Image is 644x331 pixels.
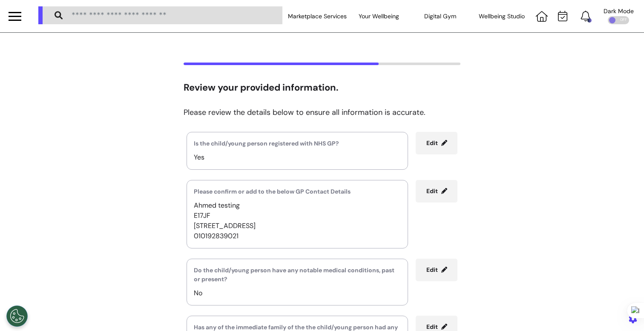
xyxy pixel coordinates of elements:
[426,266,438,274] span: Edit
[348,4,409,28] div: Your Wellbeing
[184,107,460,118] p: Please review the details below to ensure all information is accurate.
[184,82,460,93] h2: Review your provided information.
[471,4,532,28] div: Wellbeing Studio
[416,132,457,154] button: Edit
[194,187,401,196] p: Please confirm or add to the below GP Contact Details
[287,4,348,28] div: Marketplace Services
[416,259,457,281] button: Edit
[194,266,401,284] p: Do the child/young person have any notable medical conditions, past or present?
[416,180,457,203] button: Edit
[426,139,438,147] span: Edit
[194,211,401,221] p: E17JF
[426,323,438,331] span: Edit
[194,139,401,148] p: Is the child/young person registered with NHS GP?
[6,305,28,327] button: Open Preferences
[194,288,401,298] p: No
[426,187,438,195] span: Edit
[194,200,401,211] p: Ahmed testing
[409,4,471,28] div: Digital Gym
[194,221,401,231] p: [STREET_ADDRESS]
[608,16,629,24] div: OFF
[194,231,401,241] p: 010192839021
[194,152,401,163] p: Yes
[604,8,634,14] div: Dark Mode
